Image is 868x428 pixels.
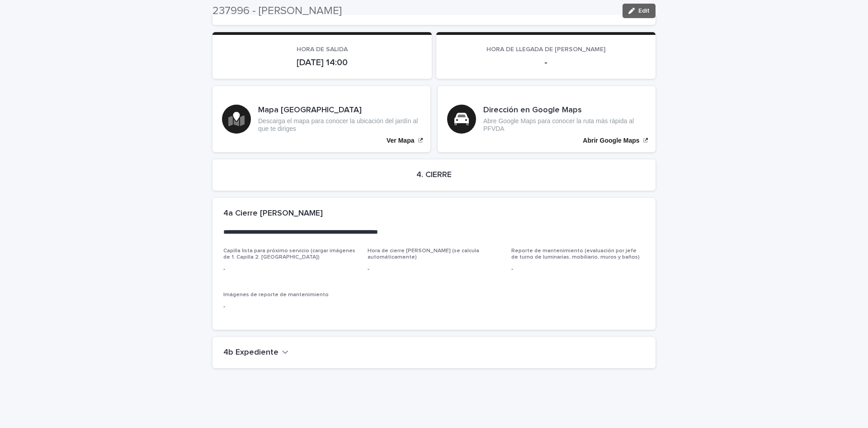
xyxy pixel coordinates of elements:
[223,302,357,312] p: -
[212,5,342,18] h2: 237996 - [PERSON_NAME]
[368,248,479,260] span: Hora de cierre [PERSON_NAME] (se calcula automáticamente)
[511,248,640,260] span: Reporte de mantenimiento (evaluación por jefe de turno de luminarias, mobiliario, muros y baños)
[416,170,452,180] h2: 4. CIERRE
[483,106,646,115] h3: Dirección en Google Maps
[638,8,650,14] span: Edit
[623,4,656,18] button: Edit
[223,248,355,260] span: Capilla lista para próximo servicio (cargar imágenes de 1. Capilla 2. [GEOGRAPHIC_DATA])
[223,348,278,358] h2: 4b Expediente
[447,57,645,68] p: -
[368,264,501,274] p: -
[483,117,646,133] p: Abre Google Maps para conocer la ruta más rápida al PFVDA
[387,137,414,144] p: Ver Mapa
[223,57,421,68] p: [DATE] 14:00
[583,137,639,144] p: Abrir Google Maps
[486,46,605,53] span: HORA DE LLEGADA DE [PERSON_NAME]
[212,86,430,152] a: Ver Mapa
[223,292,329,298] span: Imágenes de reporte de mantenimiento
[438,86,656,152] a: Abrir Google Maps
[258,117,421,133] p: Descarga el mapa para conocer la ubicación del jardín al que te diriges
[223,264,357,274] p: -
[223,209,323,219] h2: 4a Cierre [PERSON_NAME]
[258,106,421,115] h3: Mapa [GEOGRAPHIC_DATA]
[223,348,288,358] button: 4b Expediente
[511,264,645,274] p: -
[297,46,348,53] span: HORA DE SALIDA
